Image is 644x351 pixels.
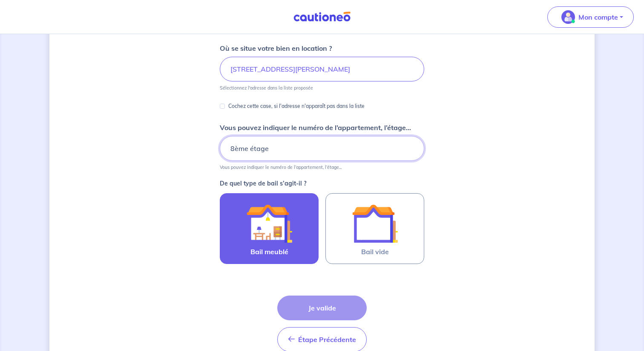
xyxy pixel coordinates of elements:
img: Cautioneo [290,12,354,22]
input: 2 rue de paris, 59000 lille [220,57,424,81]
p: Sélectionnez l'adresse dans la liste proposée [220,85,313,91]
p: Où se situe votre bien en location ? [220,43,332,53]
img: illu_furnished_lease.svg [246,200,292,247]
p: Vous pouvez indiquer le numéro de l’appartement, l’étage... [220,164,342,170]
p: Cochez cette case, si l'adresse n'apparaît pas dans la liste [228,101,365,111]
button: illu_account_valid_menu.svgMon compte [547,6,634,28]
img: illu_empty_lease.svg [352,200,398,247]
p: Mon compte [578,12,618,22]
p: De quel type de bail s’agit-il ? [220,180,424,186]
span: Étape Précédente [298,335,356,344]
span: Bail meublé [250,247,288,257]
p: Vous pouvez indiquer le numéro de l’appartement, l’étage... [220,122,411,133]
input: Appartement 2 [220,136,424,161]
img: illu_account_valid_menu.svg [561,10,575,24]
span: Bail vide [361,247,389,257]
